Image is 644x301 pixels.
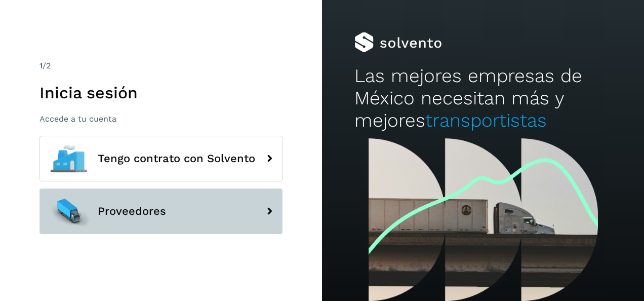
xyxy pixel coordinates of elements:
h2: Las mejores empresas de México necesitan más y mejores [354,65,612,132]
button: Tengo contrato con Solvento [39,136,283,181]
span: transportistas [425,109,547,131]
span: Tengo contrato con Solvento [98,153,255,165]
div: /2 [39,60,283,72]
h1: Inicia sesión [39,83,283,102]
button: Proveedores [39,189,283,234]
p: Accede a tu cuenta [39,114,283,124]
span: 1 [39,61,43,70]
span: Proveedores [98,205,166,217]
